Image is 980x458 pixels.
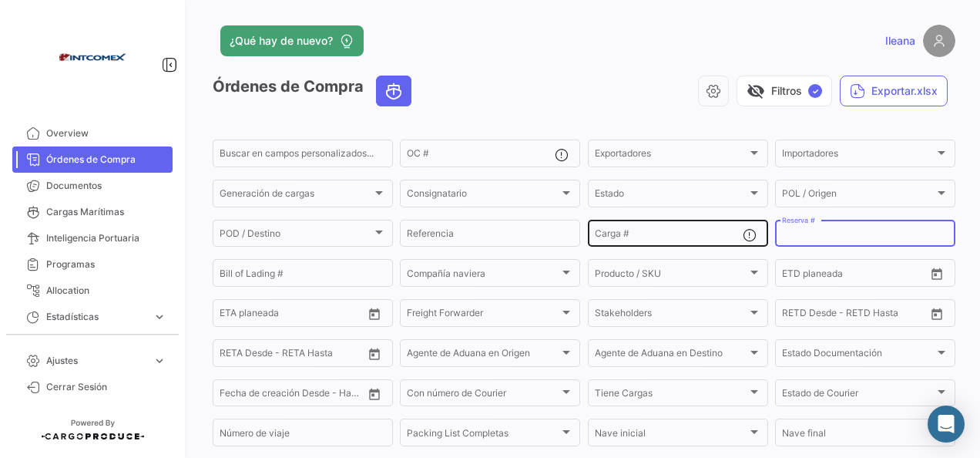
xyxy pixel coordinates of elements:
input: Desde [782,270,810,281]
span: visibility_off [747,82,765,100]
span: Ajustes [46,354,146,368]
input: Hasta [258,350,327,361]
span: Ileana [885,33,915,49]
span: Estado [595,190,747,201]
a: Órdenes de Compra [12,146,173,173]
span: Agente de Aduana en Origen [407,350,559,361]
button: Exportar.xlsx [840,76,948,106]
span: Programas [46,258,166,271]
span: Agente de Aduana en Destino [595,350,747,361]
span: ¿Qué hay de nuevo? [230,33,333,49]
span: POL / Origen [782,190,935,201]
input: Hasta [258,390,327,401]
span: Con número de Courier [407,390,559,401]
span: Cerrar Sesión [46,380,166,394]
h3: Órdenes de Compra [213,76,416,106]
a: Inteligencia Portuaria [12,225,173,251]
input: Desde [220,310,247,321]
span: Nave inicial [595,430,747,441]
span: Inteligencia Portuaria [46,231,166,245]
span: Nave final [782,430,935,441]
button: ¿Qué hay de nuevo? [220,25,364,56]
button: visibility_offFiltros✓ [737,76,832,106]
span: Cargas Marítimas [46,205,166,219]
span: Packing List Completas [407,430,559,441]
span: Producto / SKU [595,270,747,281]
input: Desde [782,310,810,321]
span: Importadores [782,150,935,161]
button: Open calendar [363,302,386,325]
button: Open calendar [925,302,948,325]
img: placeholder-user.png [923,25,955,57]
button: Open calendar [363,382,386,406]
input: Hasta [821,310,889,321]
span: POD / Destino [220,231,372,241]
span: expand_more [153,354,166,368]
span: Exportadores [595,150,747,161]
button: Ocean [377,76,411,106]
a: Allocation [12,278,173,304]
span: Generación de cargas [220,190,372,201]
a: Documentos [12,173,173,199]
span: Compañía naviera [407,270,559,281]
span: Overview [46,126,166,140]
span: expand_more [153,310,166,324]
button: Open calendar [925,262,948,285]
input: Desde [220,390,247,401]
span: ✓ [808,84,822,98]
a: Programas [12,251,173,278]
img: intcomex.png [54,19,131,96]
a: Overview [12,120,173,146]
span: Estadísticas [46,310,146,324]
span: Freight Forwarder [407,310,559,321]
input: Hasta [258,310,327,321]
span: Consignatario [407,190,559,201]
input: Hasta [821,270,889,281]
input: Desde [220,350,247,361]
span: Estado de Courier [782,390,935,401]
a: Cargas Marítimas [12,199,173,225]
span: Allocation [46,284,166,298]
span: Tiene Cargas [595,390,747,401]
span: Estado Documentación [782,350,935,361]
span: Stakeholders [595,310,747,321]
button: Open calendar [363,342,386,365]
span: Órdenes de Compra [46,153,166,167]
div: Abrir Intercom Messenger [928,406,965,443]
span: Documentos [46,179,166,193]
